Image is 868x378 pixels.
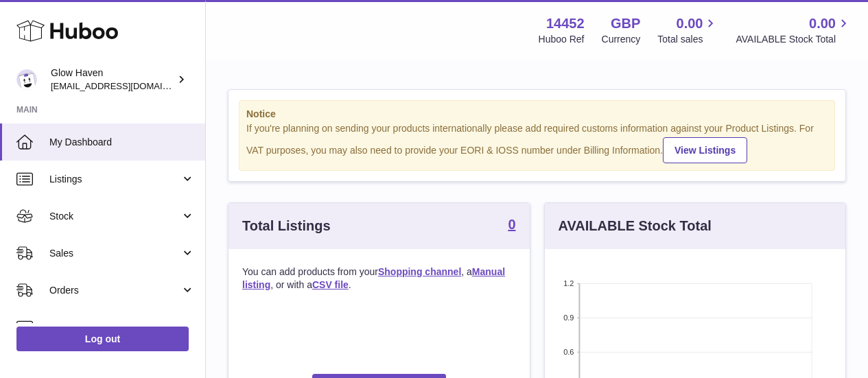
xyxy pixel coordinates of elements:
[809,14,836,33] span: 0.00
[677,14,703,33] span: 0.00
[736,14,852,46] a: 0.00 AVAILABLE Stock Total
[508,217,515,231] strong: 0
[51,67,174,93] div: Glow Haven
[16,327,189,351] a: Log out
[611,14,640,33] strong: GBP
[559,217,712,235] h3: AVAILABLE Stock Total
[508,217,515,234] a: 0
[51,80,202,91] span: [EMAIL_ADDRESS][DOMAIN_NAME]
[563,348,574,356] text: 0.6
[242,217,331,235] h3: Total Listings
[563,314,574,322] text: 0.9
[49,136,195,149] span: My Dashboard
[246,108,828,121] strong: Notice
[16,69,37,90] img: internalAdmin-14452@internal.huboo.com
[657,33,718,46] span: Total sales
[378,266,461,277] a: Shopping channel
[663,137,747,163] a: View Listings
[312,279,349,290] a: CSV file
[539,33,585,46] div: Huboo Ref
[242,265,516,292] p: You can add products from your , a , or with a .
[49,210,180,223] span: Stock
[49,284,180,297] span: Orders
[602,33,641,46] div: Currency
[657,14,718,46] a: 0.00 Total sales
[49,247,180,260] span: Sales
[563,279,574,287] text: 1.2
[49,173,180,186] span: Listings
[546,14,585,33] strong: 14452
[246,122,828,163] div: If you're planning on sending your products internationally please add required customs informati...
[736,33,852,46] span: AVAILABLE Stock Total
[49,321,195,334] span: Usage
[242,266,505,290] a: Manual listing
